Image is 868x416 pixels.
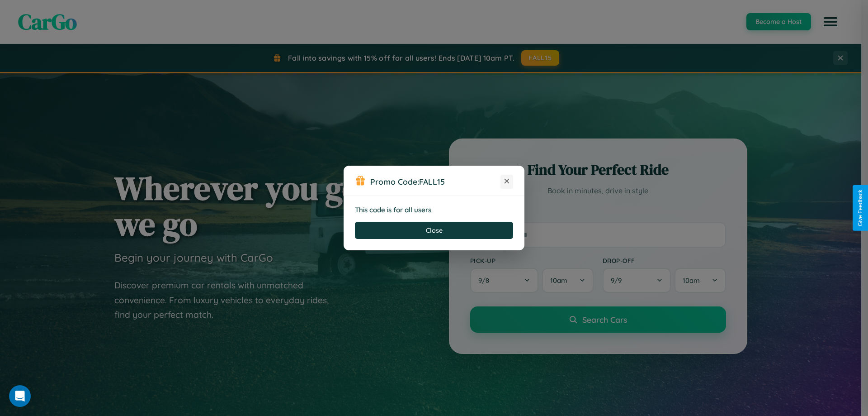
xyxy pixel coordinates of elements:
b: FALL15 [419,177,445,186]
div: Open Intercom Messenger [9,385,31,407]
strong: This code is for all users [355,206,431,214]
div: Give Feedback [857,190,863,226]
h3: Promo Code: [370,177,500,186]
button: Close [355,222,513,239]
